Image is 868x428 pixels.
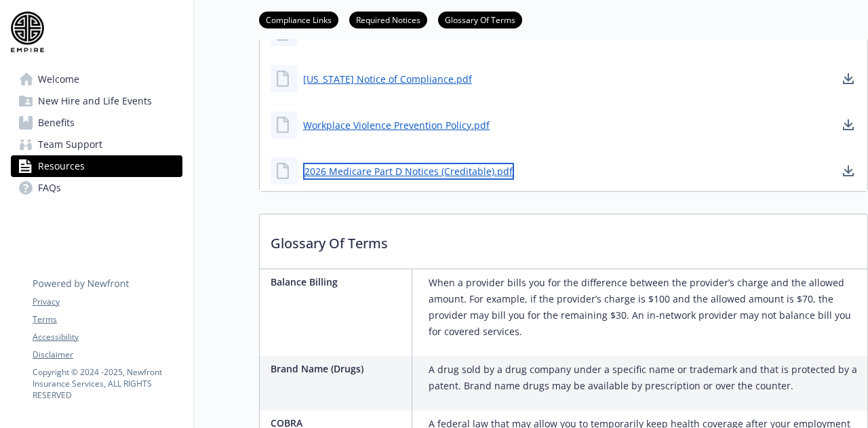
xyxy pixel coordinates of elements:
[33,296,182,308] a: Privacy
[33,331,182,343] a: Accessibility
[11,155,182,177] a: Resources
[840,163,856,179] a: download document
[38,90,152,112] span: New Hire and Life Events
[38,69,79,90] span: Welcome
[11,177,182,199] a: FAQs
[271,362,406,376] p: Brand Name (Drugs)
[429,362,862,394] p: A drug sold by a drug company under a specific name or trademark and that is protected by a paten...
[11,112,182,134] a: Benefits
[840,117,856,133] a: download document
[438,13,522,26] a: Glossary Of Terms
[11,69,182,90] a: Welcome
[33,366,182,401] p: Copyright © 2024 - 2025 , Newfront Insurance Services, ALL RIGHTS RESERVED
[303,72,472,86] a: [US_STATE] Notice of Compliance.pdf
[38,177,61,199] span: FAQs
[38,112,75,134] span: Benefits
[11,134,182,155] a: Team Support
[260,214,867,265] p: Glossary Of Terms
[840,71,856,87] a: download document
[38,134,102,155] span: Team Support
[303,118,490,132] a: Workplace Violence Prevention Policy.pdf
[271,275,406,289] p: Balance Billing
[303,163,514,180] a: 2026 Medicare Part D Notices (Creditable).pdf
[259,13,338,26] a: Compliance Links
[11,90,182,112] a: New Hire and Life Events
[38,155,85,177] span: Resources
[349,13,427,26] a: Required Notices
[33,349,182,361] a: Disclaimer
[33,313,182,326] a: Terms
[429,275,862,340] p: When a provider bills you for the difference between the provider’s charge and the allowed amount...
